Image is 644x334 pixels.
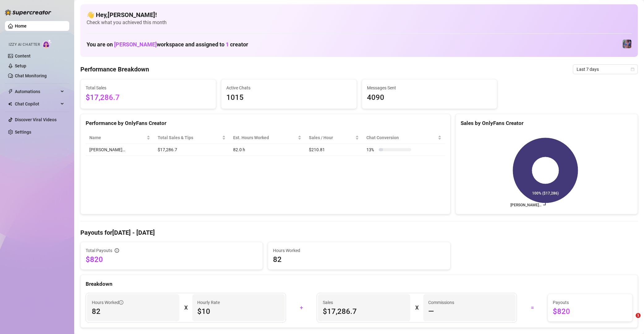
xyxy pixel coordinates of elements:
[80,65,149,74] h4: Performance Breakdown
[8,102,12,106] img: Chat Copilot
[521,303,544,313] div: =
[154,132,229,144] th: Total Sales & Tips
[577,65,634,74] span: Last 7 days
[154,144,229,156] td: $17,286.7
[367,92,492,104] span: 4090
[428,306,434,316] span: —
[15,99,59,109] span: Chat Copilot
[15,117,57,122] a: Discover Viral Videos
[8,89,13,94] span: thunderbolt
[290,303,313,313] div: +
[86,255,258,264] span: $820
[197,306,280,316] span: $10
[87,41,248,48] h1: You are on workspace and assigned to creator
[363,132,445,144] th: Chat Conversion
[42,39,52,48] img: AI Chatter
[415,303,418,313] div: X
[86,144,154,156] td: [PERSON_NAME]…
[9,42,40,48] span: Izzy AI Chatter
[367,84,492,91] span: Messages Sent
[158,134,221,141] span: Total Sales & Tips
[510,203,541,207] text: [PERSON_NAME]…
[119,300,123,305] span: info-circle
[86,247,112,254] span: Total Payouts
[86,280,633,288] div: Breakdown
[92,306,174,316] span: 82
[229,144,305,156] td: 82.0 h
[92,299,123,306] span: Hours Worked
[184,303,187,313] div: X
[15,24,27,28] a: Home
[553,299,627,306] span: Payouts
[305,132,363,144] th: Sales / Hour
[428,299,454,306] article: Commissions
[5,9,51,15] img: logo-BBDzfeDw.svg
[89,134,145,141] span: Name
[114,41,157,48] span: [PERSON_NAME]
[309,134,354,141] span: Sales / Hour
[80,228,638,237] h4: Payouts for [DATE] - [DATE]
[631,67,634,71] span: calendar
[226,92,352,104] span: 1015
[323,306,405,316] span: $17,286.7
[197,299,220,306] article: Hourly Rate
[553,306,627,316] span: $820
[15,54,31,58] a: Content
[366,146,376,153] span: 13 %
[461,119,633,127] div: Sales by OnlyFans Creator
[87,19,632,26] span: Check what you achieved this month
[226,41,229,48] span: 1
[86,84,211,91] span: Total Sales
[87,11,632,19] h4: 👋 Hey, [PERSON_NAME] !
[86,132,154,144] th: Name
[305,144,363,156] td: $210.81
[323,299,405,306] span: Sales
[636,313,641,318] span: 1
[623,313,638,328] iframe: Intercom live chat
[233,134,297,141] div: Est. Hours Worked
[115,248,119,253] span: info-circle
[226,84,352,91] span: Active Chats
[15,87,59,96] span: Automations
[366,134,436,141] span: Chat Conversion
[15,73,47,78] a: Chat Monitoring
[623,40,631,48] img: Jaylie
[273,247,445,254] span: Hours Worked
[86,92,211,104] span: $17,286.7
[86,119,445,127] div: Performance by OnlyFans Creator
[15,130,31,135] a: Settings
[273,255,445,264] span: 82
[15,63,26,68] a: Setup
